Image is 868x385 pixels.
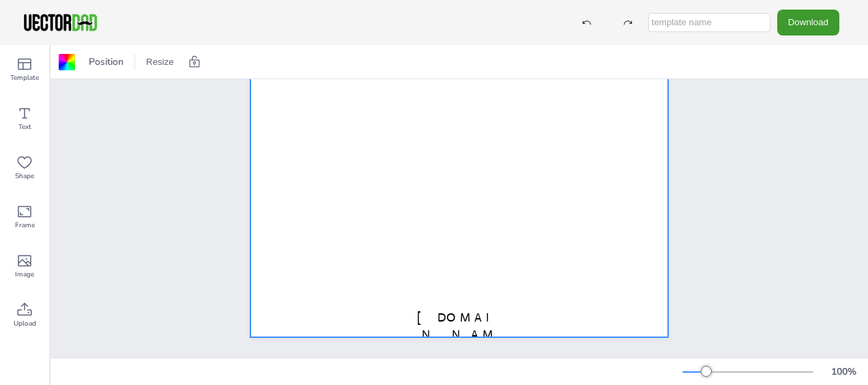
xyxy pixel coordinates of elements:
[10,72,39,83] span: Template
[14,318,36,329] span: Upload
[141,51,179,73] button: Resize
[22,12,99,33] img: VectorDad-1.png
[18,122,31,132] span: Text
[15,220,35,231] span: Frame
[417,310,502,359] span: [DOMAIN_NAME]
[777,10,839,35] button: Download
[86,55,126,68] span: Position
[648,13,770,32] input: template name
[15,269,34,280] span: Image
[827,365,860,378] div: 100 %
[15,171,34,182] span: Shape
